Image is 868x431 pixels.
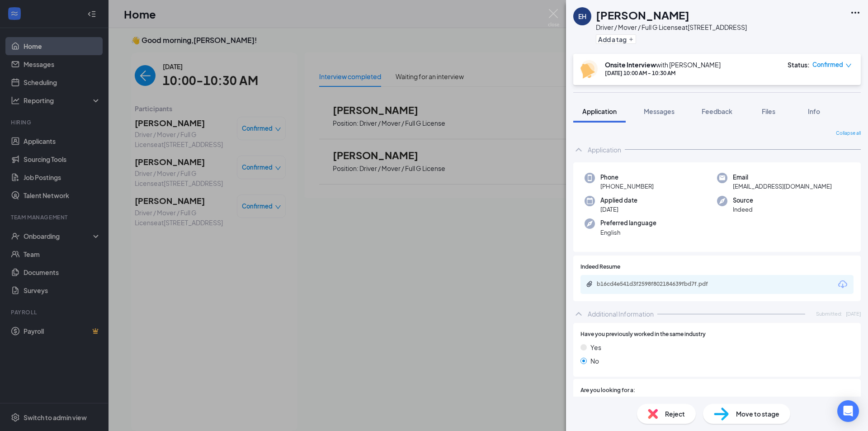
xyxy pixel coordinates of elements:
div: [DATE] 10:00 AM - 10:30 AM [605,69,721,77]
span: [DATE] [600,205,637,214]
div: EH [578,12,586,21]
span: Files [762,107,775,115]
div: with [PERSON_NAME] [605,60,721,69]
span: [PHONE_NUMBER] [600,182,654,191]
svg: Ellipses [850,7,861,18]
svg: Download [837,279,848,290]
svg: ChevronUp [573,308,584,319]
span: Indeed Resume [580,263,620,271]
span: Source [733,196,753,205]
span: Are you looking for a: [580,386,635,395]
div: Driver / Mover / Full G License at [STREET_ADDRESS] [596,23,747,32]
span: Messages [644,107,675,115]
h1: [PERSON_NAME] [596,7,689,23]
span: Indeed [733,205,753,214]
span: Confirmed [812,60,843,69]
span: Submitted: [816,310,842,317]
span: Reject [665,409,685,419]
b: Onsite Interview [605,61,656,69]
div: Additional Information [588,309,654,318]
span: [DATE] [846,310,861,317]
span: No [590,356,599,366]
span: Preferred language [600,218,656,227]
span: Feedback [702,107,732,115]
span: Move to stage [736,409,779,419]
a: Paperclipb16cd4e541d3f2598f802184639fbd7f.pdf [586,280,732,289]
svg: Plus [628,37,634,42]
svg: ChevronUp [573,144,584,155]
span: [EMAIL_ADDRESS][DOMAIN_NAME] [733,182,832,191]
span: Info [808,107,820,115]
span: Have you previously worked in the same industry [580,330,706,339]
span: Yes [590,342,601,352]
span: Application [582,107,617,115]
span: Phone [600,173,654,182]
svg: Paperclip [586,280,593,288]
div: Application [588,145,621,154]
span: Collapse all [836,130,861,137]
span: Email [733,173,832,182]
span: English [600,228,656,237]
div: Status : [788,60,810,69]
span: down [845,62,852,69]
div: Open Intercom Messenger [837,400,859,422]
div: b16cd4e541d3f2598f802184639fbd7f.pdf [597,280,723,288]
span: Applied date [600,196,637,205]
button: PlusAdd a tag [596,34,636,44]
